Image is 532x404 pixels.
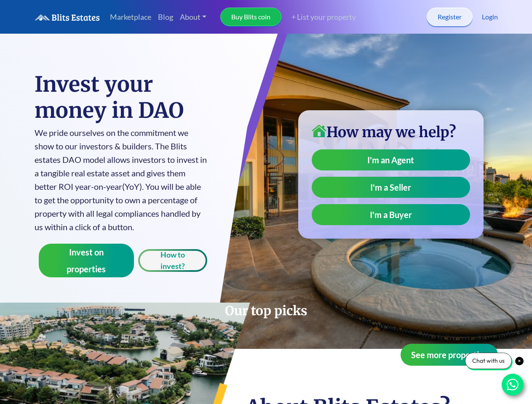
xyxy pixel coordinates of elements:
button: Invest on properties [39,244,134,277]
h1: Invest your money in DAO [35,72,208,124]
a: About [176,8,210,26]
p: We pride ourselves on the commitment we show to our investors & builders. The Blits estates DAO m... [35,126,208,234]
a: I'm an Agent [312,149,470,170]
a: Marketplace [107,8,155,26]
img: home-icon [312,125,326,137]
h3: How may we help? [312,124,470,141]
a: I'm a Buyer [312,204,470,225]
a: Register [427,8,473,26]
a: + List your property [281,11,356,23]
img: logo.6a08bd47fd1234313fe35534c588d03a.svg [35,14,100,21]
a: Login [482,12,498,22]
a: Buy Blits coin [220,8,281,26]
button: See more properties [401,344,498,366]
h2: Our top picks [35,303,498,319]
a: I'm a Seller [312,177,470,198]
a: Blog [155,8,176,26]
div: Chat with us [465,353,512,369]
button: How to invest? [138,249,207,272]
